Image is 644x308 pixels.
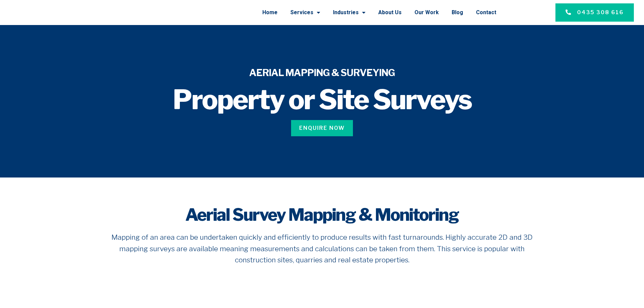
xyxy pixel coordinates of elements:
h2: Aerial Survey Mapping & Monitoring [109,205,535,225]
span: Enquire Now [299,124,345,132]
a: Enquire Now [291,120,353,136]
a: 0435 308 616 [555,3,634,22]
span: 0435 308 616 [577,8,624,17]
p: Mapping of an area can be undertaken quickly and efficiently to produce results with fast turnaro... [109,232,535,266]
h4: AERIAL MAPPING & SURVEYING [120,66,524,79]
a: Services [290,4,320,21]
a: Our Work [414,4,439,21]
a: Industries [333,4,365,21]
h1: Property or Site Surveys [120,86,524,113]
a: Contact [476,4,496,21]
a: About Us [378,4,402,21]
a: Blog [452,4,463,21]
a: Home [262,4,278,21]
nav: Menu [110,4,496,21]
img: Final-Logo copy [20,5,91,20]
